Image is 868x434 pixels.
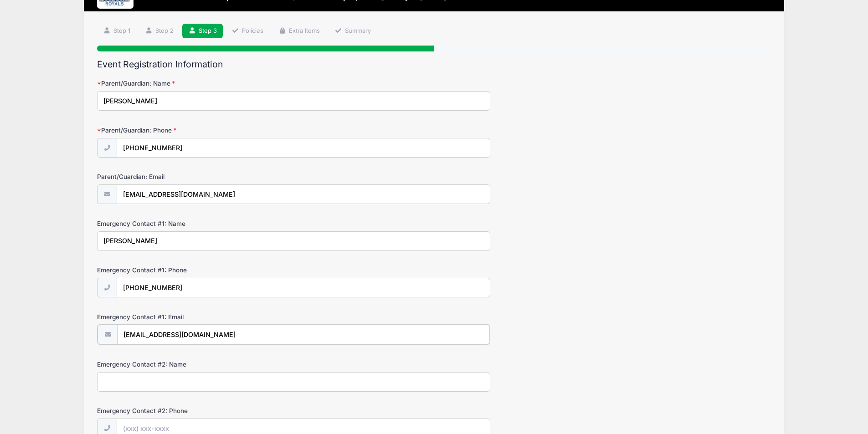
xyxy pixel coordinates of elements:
[97,79,322,88] label: Parent/Guardian: Name
[117,184,490,204] input: email@email.com
[97,360,322,369] label: Emergency Contact #2: Name
[139,24,180,39] a: Step 2
[97,59,771,70] h2: Event Registration Information
[182,24,223,39] a: Step 3
[97,266,322,275] label: Emergency Contact #1: Phone
[329,24,377,39] a: Summary
[117,278,490,297] input: (xxx) xxx-xxxx
[272,24,326,39] a: Extra Items
[97,312,322,322] label: Emergency Contact #1: Email
[117,138,490,158] input: (xxx) xxx-xxxx
[97,24,136,39] a: Step 1
[226,24,270,39] a: Policies
[97,219,322,228] label: Emergency Contact #1: Name
[97,126,322,135] label: Parent/Guardian: Phone
[117,325,490,344] input: email@email.com
[97,172,322,181] label: Parent/Guardian: Email
[97,406,322,415] label: Emergency Contact #2: Phone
